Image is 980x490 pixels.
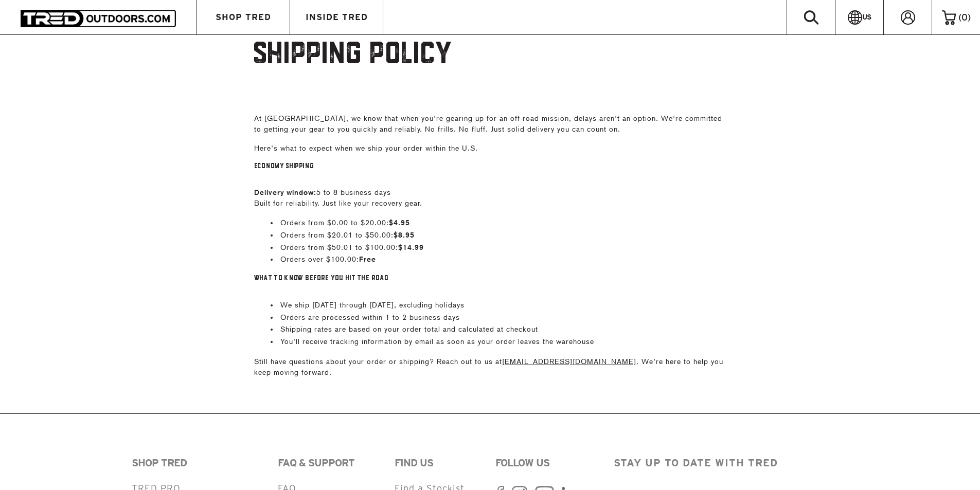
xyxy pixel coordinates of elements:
[389,218,410,227] strong: $4.95
[271,253,726,266] li: Orders over $100.00:
[395,455,480,470] h2: FIND US
[271,299,726,312] li: We ship [DATE] through [DATE], excluding holidays
[958,13,971,22] span: ( )
[216,13,271,22] span: SHOP TRED
[254,356,726,378] p: Still have questions about your order or shipping? Reach out to us at . We’re here to help you ke...
[961,12,968,22] span: 0
[271,242,726,254] li: Orders from $50.01 to $100.00:
[254,37,726,89] h1: Shipping Policy
[271,229,726,242] li: Orders from $20.01 to $50.00:
[254,187,726,217] p: 5 to 8 business days Built for reliability. Just like your recovery gear.
[271,336,726,348] li: You’ll receive tracking information by email as soon as your order leaves the warehouse
[614,455,849,470] p: STAY UP TO DATE WITH TRED
[306,13,368,22] span: INSIDE TRED
[398,243,424,252] strong: $14.99
[942,10,956,25] img: cart-icon
[502,357,636,366] a: [EMAIL_ADDRESS][DOMAIN_NAME]
[254,274,726,292] h3: WHAT TO KNOW BEFORE YOU HIT THE ROAD
[271,217,726,229] li: Orders from $0.00 to $20.00:
[254,143,726,162] p: Here’s what to expect when we ship your order within the U.S.
[359,255,376,264] strong: Free
[21,10,176,27] img: TRED Outdoors America
[254,113,726,143] p: At [GEOGRAPHIC_DATA], we know that when you're gearing up for an off-road mission, delays aren't ...
[254,188,316,197] strong: Delivery window:
[271,323,726,336] li: Shipping rates are based on your order total and calculated at checkout
[278,455,381,470] h2: FAQ & SUPPORT
[495,455,581,470] h2: FOLLOW US
[271,312,726,324] li: Orders are processed within 1 to 2 business days
[254,162,726,180] h3: ECONOMY SHIPPING
[394,230,415,240] strong: $8.95
[132,455,264,470] h2: SHOP TRED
